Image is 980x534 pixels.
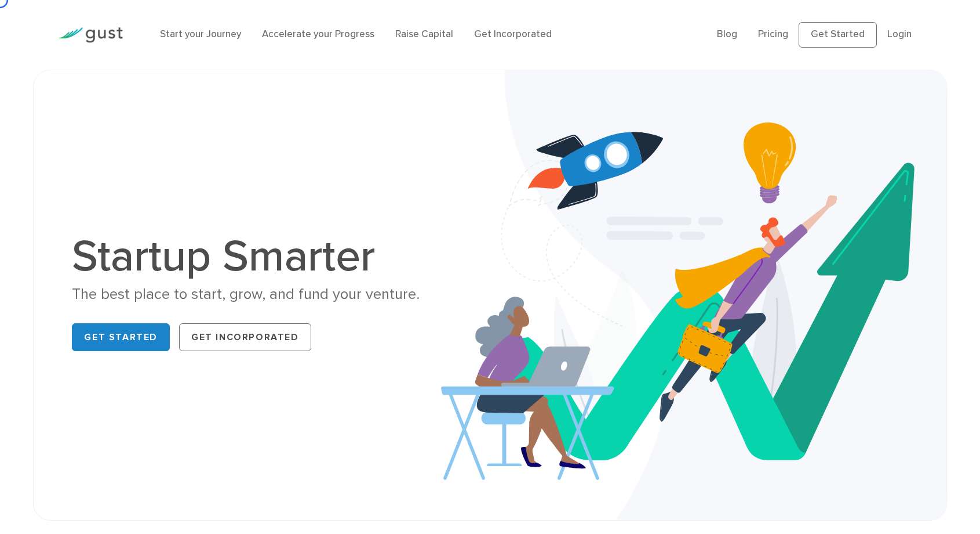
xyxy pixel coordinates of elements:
div: The best place to start, grow, and fund your venture. [72,284,472,305]
h1: Startup Smarter [72,234,472,279]
a: Raise Capital [395,28,453,40]
a: Blog [717,28,737,40]
img: Startup Smarter Hero [441,70,946,520]
a: Accelerate your Progress [262,28,374,40]
a: Pricing [758,28,788,40]
a: Get Incorporated [179,323,311,351]
a: Get Started [799,22,877,48]
a: Login [887,28,912,40]
a: Get Started [72,323,170,351]
a: Start your Journey [160,28,241,40]
a: Get Incorporated [474,28,552,40]
img: Gust Logo [58,27,123,43]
